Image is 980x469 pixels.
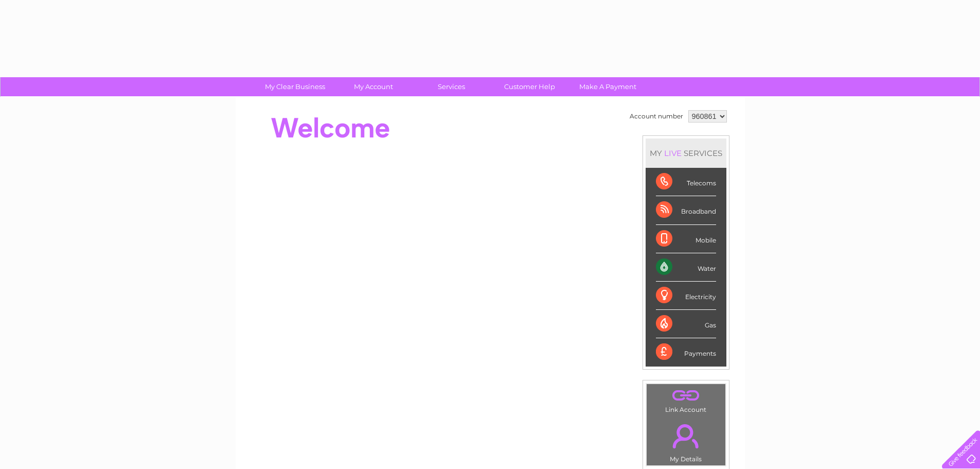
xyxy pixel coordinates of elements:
[656,253,716,282] div: Water
[656,168,716,196] div: Telecoms
[656,282,716,310] div: Electricity
[649,387,723,405] a: .
[487,77,572,96] a: Customer Help
[646,384,726,416] td: Link Account
[649,418,723,454] a: .
[656,225,716,253] div: Mobile
[656,338,716,366] div: Payments
[409,77,494,96] a: Services
[656,196,716,224] div: Broadband
[627,108,686,125] td: Account number
[646,138,726,168] div: MY SERVICES
[331,77,416,96] a: My Account
[662,148,684,158] div: LIVE
[656,310,716,338] div: Gas
[565,77,650,96] a: Make A Payment
[253,77,337,96] a: My Clear Business
[646,415,726,466] td: My Details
